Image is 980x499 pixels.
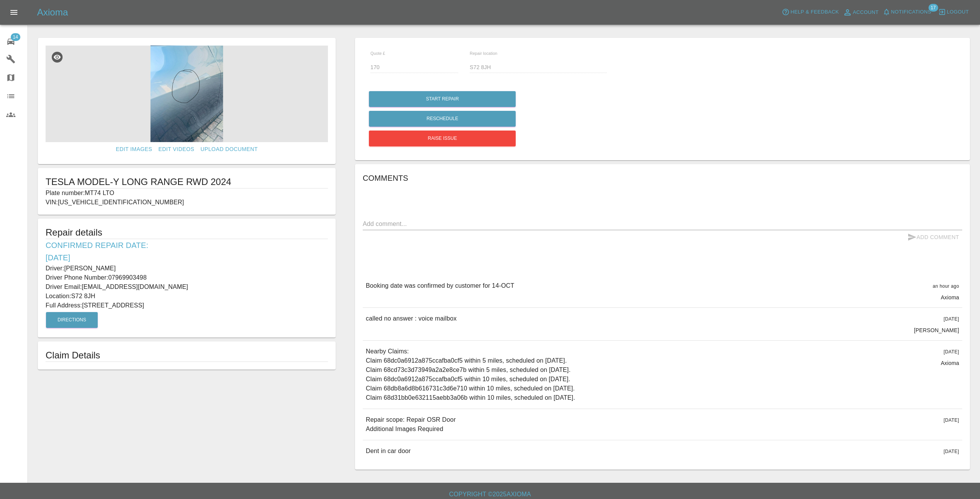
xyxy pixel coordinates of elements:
button: Logout [936,6,971,18]
p: Driver Phone Number: 07969903498 [46,273,328,282]
h1: Claim Details [46,349,328,362]
p: VIN: [US_VEHICLE_IDENTIFICATION_NUMBER] [46,198,328,207]
span: [DATE] [944,418,959,423]
p: Dent in car door [366,446,411,456]
span: Notifications [891,8,931,17]
p: [PERSON_NAME] [914,326,959,334]
p: Plate number: MT74 LTO [46,188,328,198]
p: Booking date was confirmed by customer for 14-OCT [366,281,514,290]
button: Raise issue [369,131,516,146]
button: Start Repair [369,91,516,107]
a: Account [841,6,881,19]
p: Nearby Claims: Claim 68dc0a6912a875ccafba0cf5 within 5 miles, scheduled on [DATE]. Claim 68cd73c3... [366,347,575,402]
span: 17 [928,4,938,12]
h6: Confirmed Repair Date: [DATE] [46,239,328,264]
span: [DATE] [944,449,959,454]
p: Driver Email: [EMAIL_ADDRESS][DOMAIN_NAME] [46,282,328,292]
h5: Repair details [46,226,328,239]
a: Edit Videos [155,142,197,156]
button: Notifications [881,6,933,18]
span: Account [853,8,879,17]
h5: Axioma [37,6,68,19]
a: Upload Document [197,142,261,156]
span: [DATE] [944,349,959,355]
button: Help & Feedback [780,6,841,18]
span: Quote £ [370,51,385,56]
h1: TESLA MODEL-Y LONG RANGE RWD 2024 [46,176,328,188]
button: Reschedule [369,111,516,127]
span: Logout [947,8,969,17]
p: Repair scope: Repair OSR Door Additional Images Required [366,415,456,434]
span: Help & Feedback [790,8,839,17]
button: Open drawer [5,3,23,22]
span: Repair location [470,51,498,56]
h6: Comments [363,172,962,184]
p: Driver: [PERSON_NAME] [46,264,328,273]
a: Edit Images [113,142,155,156]
span: [DATE] [944,316,959,322]
p: called no answer : voice mailbox [366,314,457,323]
span: an hour ago [933,283,959,289]
span: 14 [10,33,20,41]
button: Directions [46,312,98,328]
p: Axioma [941,359,959,367]
p: Location: S72 8JH [46,292,328,301]
p: Axioma [941,294,959,301]
img: f987c28b-2d11-4f1a-9875-ec857b3dee50 [46,46,328,142]
p: Full Address: [STREET_ADDRESS] [46,301,328,310]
